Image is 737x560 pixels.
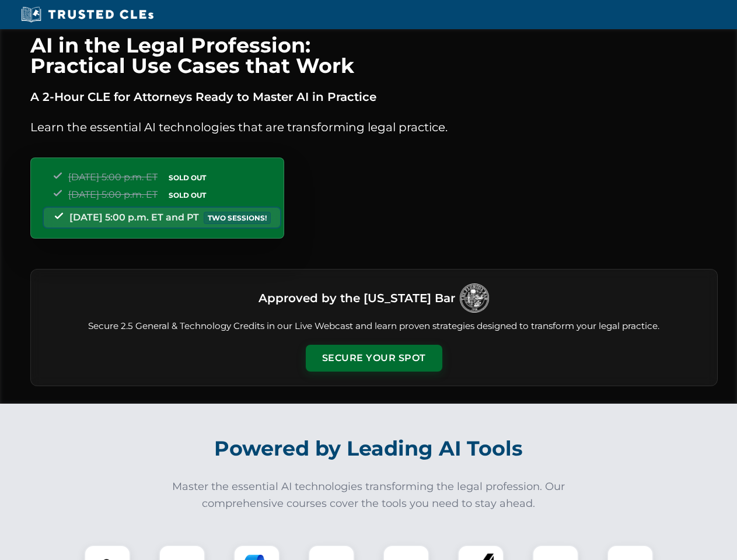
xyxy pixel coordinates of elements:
span: SOLD OUT [165,171,210,184]
span: SOLD OUT [165,189,210,201]
span: [DATE] 5:00 p.m. ET [68,189,158,200]
p: A 2-Hour CLE for Attorneys Ready to Master AI in Practice [30,87,718,106]
img: Logo [460,283,489,313]
h1: AI in the Legal Profession: Practical Use Cases that Work [30,35,718,76]
span: [DATE] 5:00 p.m. ET [68,171,158,183]
p: Learn the essential AI technologies that are transforming legal practice. [30,118,718,136]
img: Trusted CLEs [18,6,157,23]
p: Secure 2.5 General & Technology Credits in our Live Webcast and learn proven strategies designed ... [45,320,703,333]
h3: Approved by the [US_STATE] Bar [259,288,455,309]
h2: Powered by Leading AI Tools [46,428,692,469]
p: Master the essential AI technologies transforming the legal profession. Our comprehensive courses... [165,478,573,512]
button: Secure Your Spot [306,345,442,372]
